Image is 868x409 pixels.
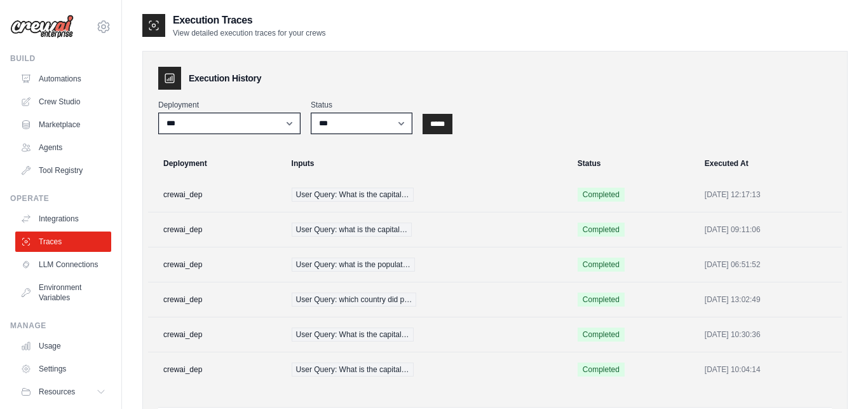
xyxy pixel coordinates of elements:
a: Integrations [15,209,111,229]
td: {"user_query":"what is the capital of india?"} [284,212,570,247]
span: Completed [578,328,625,342]
span: User Query: which country did p… [292,293,417,307]
td: {"user_query":"what is the population of USA?"} [284,247,570,282]
td: crewai_dep [148,317,284,352]
a: LLM Connections [15,254,111,275]
span: User Query: What is the capital… [292,188,414,202]
div: Operate [10,193,111,204]
th: Executed At [697,149,842,177]
span: User Query: What is the capital… [292,328,414,342]
h3: Execution History [189,72,261,85]
h2: Execution Traces [173,13,326,28]
td: {"user_query":"What is the capital of france?"} [284,352,570,387]
span: Resources [39,387,75,397]
label: Deployment [158,100,301,110]
th: Inputs [284,149,570,177]
button: Resources [15,382,111,402]
a: Traces [15,232,111,252]
a: Automations [15,69,111,89]
a: Marketplace [15,114,111,135]
div: Manage [10,321,111,331]
td: [DATE] 10:30:36 [697,317,842,352]
td: crewai_dep [148,247,284,282]
td: [DATE] 10:04:14 [697,352,842,387]
a: Agents [15,137,111,158]
a: Environment Variables [15,277,111,308]
td: crewai_dep [148,177,284,212]
th: Deployment [148,149,284,177]
th: Status [570,149,697,177]
td: crewai_dep [148,352,284,387]
td: {"user_query":"What is the capital of france?"} [284,177,570,212]
a: Tool Registry [15,160,111,181]
span: Completed [578,258,625,272]
label: Status [311,100,412,110]
img: Logo [10,15,74,39]
span: User Query: what is the populat… [292,258,415,272]
td: [DATE] 12:17:13 [697,177,842,212]
td: [DATE] 09:11:06 [697,212,842,247]
span: Completed [578,188,625,202]
td: {"user_query":"What is the capital of India?"} [284,317,570,352]
a: Usage [15,336,111,356]
td: [DATE] 06:51:52 [697,247,842,282]
span: User Query: what is the capital… [292,223,412,237]
span: Completed [578,363,625,377]
td: {"user_query":"which country did paris is the capital?"} [284,282,570,317]
td: crewai_dep [148,282,284,317]
a: Crew Studio [15,92,111,112]
td: crewai_dep [148,212,284,247]
span: Completed [578,293,625,307]
div: Build [10,53,111,64]
span: User Query: What is the capital… [292,363,414,377]
span: Completed [578,223,625,237]
p: View detailed execution traces for your crews [173,28,326,38]
a: Settings [15,359,111,379]
td: [DATE] 13:02:49 [697,282,842,317]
